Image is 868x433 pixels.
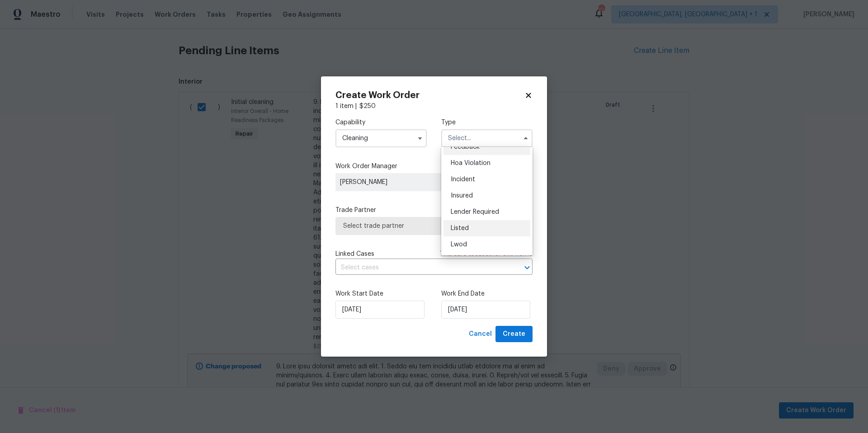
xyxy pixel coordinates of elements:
h2: Create Work Order [335,91,524,100]
input: Select cases [335,261,507,275]
label: Work End Date [441,289,533,298]
button: Show options [415,133,425,144]
label: Work Order Manager [335,162,533,171]
span: Lwod [451,241,467,248]
input: M/D/YYYY [335,301,425,319]
div: 1 item | [335,102,533,111]
span: Insured [451,193,473,199]
span: Select trade partner [343,221,525,231]
button: Cancel [465,326,495,343]
input: Select... [441,129,533,147]
span: $ 250 [359,103,376,109]
span: Feedback [451,144,480,150]
span: 17 [468,251,475,257]
label: Capability [335,118,427,127]
span: Create [503,329,525,340]
span: [PERSON_NAME] [340,178,470,187]
input: Select... [335,129,427,147]
button: Hide options [520,133,531,144]
span: Incident [451,176,475,183]
span: Hoa Violation [451,160,491,166]
button: Open [521,261,533,274]
button: Create [495,326,533,343]
span: Listed [451,225,469,231]
span: Linked Cases [335,249,374,259]
span: Cancel [469,329,492,340]
label: Work Start Date [335,289,427,298]
label: Type [441,118,533,127]
label: Trade Partner [335,206,533,215]
input: M/D/YYYY [441,301,530,319]
span: There are case s for this home [440,249,533,259]
span: Lender Required [451,209,499,215]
